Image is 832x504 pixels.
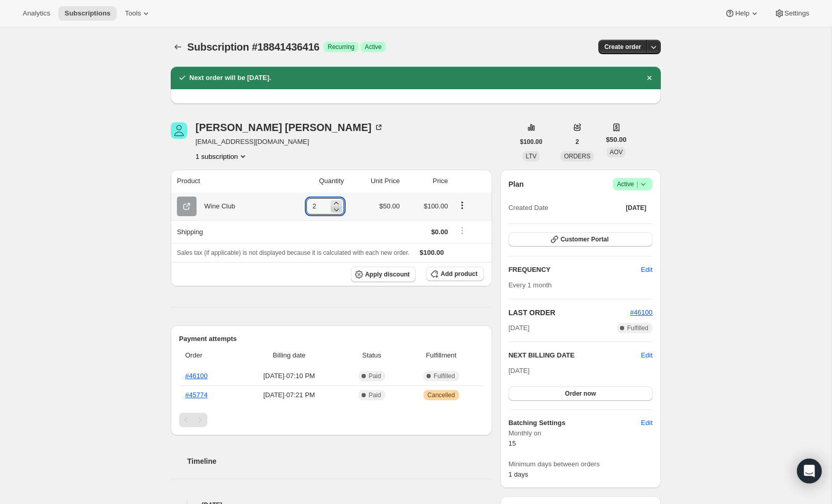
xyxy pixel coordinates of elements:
button: Help [719,6,765,21]
span: [DATE] [509,367,530,375]
span: $50.00 [379,202,400,210]
button: Apply discount [351,267,416,282]
th: Order [179,344,237,367]
span: Every 1 month [509,281,552,289]
a: #46100 [185,372,207,380]
th: Price [403,170,451,192]
h2: LAST ORDER [509,307,630,318]
div: [PERSON_NAME] [PERSON_NAME] [195,122,384,133]
span: Tools [125,9,141,18]
span: Created Date [509,203,548,213]
span: Fulfillment [405,350,478,361]
h2: FREQUENCY [509,265,641,275]
span: Billing date [240,350,339,361]
button: Settings [768,6,815,21]
button: Analytics [17,6,56,21]
span: Subscriptions [64,9,110,18]
span: $100.00 [420,249,444,256]
button: Shipping actions [454,225,470,236]
span: $100.00 [520,138,542,146]
button: Order now [509,386,652,401]
span: [DATE] · 07:10 PM [240,371,339,381]
span: Add product [441,270,477,278]
button: Subscriptions [171,40,185,54]
span: Active [365,43,382,51]
th: Product [171,170,278,192]
a: #45774 [185,391,207,399]
span: Fulfilled [434,372,455,380]
span: Analytics [23,9,50,18]
nav: Pagination [179,413,484,427]
button: Subscriptions [58,6,117,21]
span: | [637,180,638,188]
span: Help [735,9,749,18]
span: ORDERS [564,153,590,160]
span: AOV [610,149,623,156]
th: Quantity [278,170,347,192]
span: LTV [526,153,536,160]
button: $100.00 [514,135,548,149]
span: 1 days [509,470,528,478]
span: 2 [576,138,579,146]
span: [EMAIL_ADDRESS][DOMAIN_NAME] [195,137,384,147]
span: [DATE] · 07:21 PM [240,390,339,400]
button: Tools [119,6,157,21]
span: Subscription #18841436416 [187,41,319,53]
button: Edit [641,350,652,361]
button: Dismiss notification [642,71,657,85]
span: Status [345,350,399,361]
button: Add product [426,267,483,281]
span: Minimum days between orders [509,459,652,469]
button: Customer Portal [509,232,652,247]
h2: Payment attempts [179,334,484,344]
button: #46100 [630,307,652,318]
span: Paid [369,391,381,399]
span: 15 [509,440,516,447]
span: Customer Portal [561,235,609,243]
button: Edit [635,262,659,278]
span: $50.00 [606,135,627,145]
span: Recurring [328,43,354,51]
button: Product actions [454,200,470,211]
span: Edit [641,418,652,428]
span: Cancelled [428,391,455,399]
h2: NEXT BILLING DATE [509,350,641,361]
span: Cole Ross [171,122,187,139]
span: Monthly on [509,428,652,438]
span: Settings [785,9,809,18]
h2: Next order will be [DATE]. [189,73,271,83]
h6: Batching Settings [509,418,641,428]
span: $0.00 [431,228,448,236]
th: Shipping [171,220,278,243]
button: Edit [635,415,659,431]
span: $100.00 [423,202,448,210]
span: Paid [369,372,381,380]
span: Edit [641,265,652,275]
button: Create order [598,40,647,54]
span: [DATE] [509,323,530,333]
span: Active [617,179,648,189]
h2: Timeline [187,456,492,466]
span: [DATE] [626,204,646,212]
span: Fulfilled [627,324,648,332]
button: 2 [569,135,585,149]
span: Order now [565,389,596,398]
span: Apply discount [365,270,410,279]
div: Open Intercom Messenger [797,459,822,483]
div: Wine Club [197,201,235,212]
th: Unit Price [347,170,403,192]
span: Create order [605,43,641,51]
a: #46100 [630,308,652,316]
button: Product actions [195,151,248,161]
span: Sales tax (if applicable) is not displayed because it is calculated with each new order. [177,249,410,256]
h2: Plan [509,179,524,189]
button: [DATE] [619,201,652,215]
